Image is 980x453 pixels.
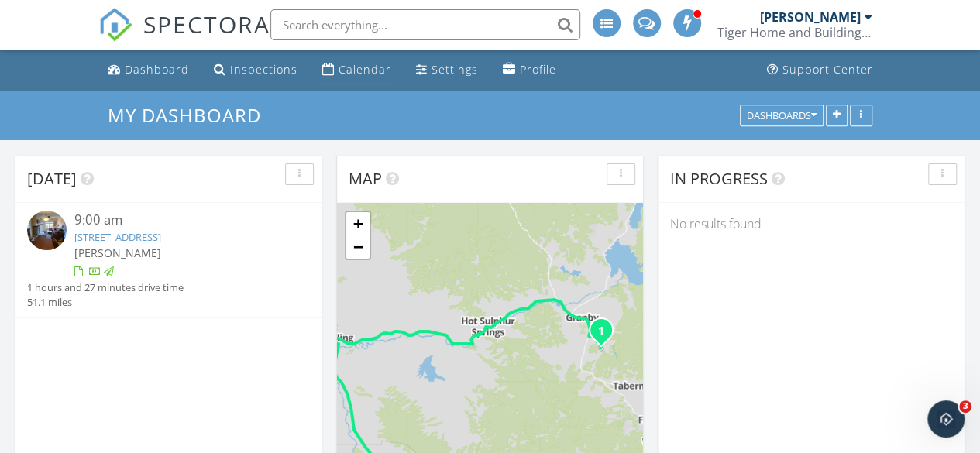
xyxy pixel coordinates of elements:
[927,400,965,438] iframe: Intercom live chat
[27,280,184,295] div: 1 hours and 27 minutes drive time
[316,56,397,84] a: Calendar
[658,203,965,245] div: No results found
[101,56,195,84] a: Dashboard
[143,8,270,40] span: SPECTORA
[432,62,478,77] div: Settings
[497,56,562,84] a: Profile
[74,211,287,230] div: 9:00 am
[270,9,580,40] input: Search everything...
[27,168,77,189] span: [DATE]
[598,326,604,337] i: 1
[346,235,370,259] a: Zoom out
[740,105,824,126] button: Dashboards
[959,400,971,413] span: 3
[27,211,310,310] a: 9:00 am [STREET_ADDRESS] [PERSON_NAME] 1 hours and 27 minutes drive time 51.1 miles
[520,62,556,77] div: Profile
[410,56,484,84] a: Settings
[346,212,370,235] a: Zoom in
[760,9,861,25] div: [PERSON_NAME]
[27,295,184,310] div: 51.1 miles
[747,110,817,121] div: Dashboards
[98,21,270,53] a: SPECTORA
[230,62,297,77] div: Inspections
[349,168,382,189] span: Map
[208,56,304,84] a: Inspections
[27,211,67,250] img: 9566204%2Fcover_photos%2F98tCBwBf7AKku7Qek9FW%2Fsmall.jpg
[761,56,879,84] a: Support Center
[125,62,189,77] div: Dashboard
[74,230,161,244] a: [STREET_ADDRESS]
[98,8,132,42] img: The Best Home Inspection Software - Spectora
[74,245,161,260] span: [PERSON_NAME]
[339,62,391,77] div: Calendar
[108,102,274,128] a: My Dashboard
[782,62,873,77] div: Support Center
[601,330,610,339] div: 300 Base Camp Cir #214, Granby, CO 80446
[717,25,872,40] div: Tiger Home and Building Inspections
[670,168,768,189] span: In Progress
